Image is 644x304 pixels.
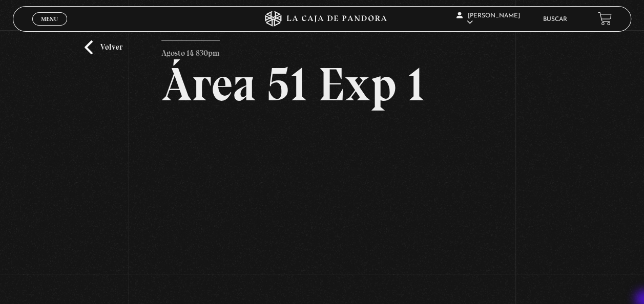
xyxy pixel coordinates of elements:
span: Cerrar [38,25,62,32]
p: Agosto 14 830pm [161,40,220,61]
a: View your shopping cart [598,12,612,26]
span: [PERSON_NAME] [456,13,520,26]
iframe: Dailymotion video player – PROGRAMA - AREA 51 - 14 DE AGOSTO [161,123,483,304]
span: Menu [41,16,58,22]
a: Buscar [543,16,567,23]
a: Volver [85,40,122,54]
h2: Área 51 Exp 1 [161,61,483,108]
